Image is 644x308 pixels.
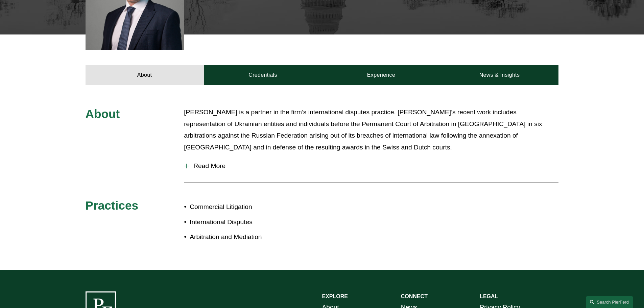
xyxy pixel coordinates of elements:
strong: CONNECT [401,293,428,299]
span: Practices [86,199,139,212]
p: Commercial Litigation [190,201,322,213]
button: Read More [184,157,558,175]
p: [PERSON_NAME] is a partner in the firm’s international disputes practice. [PERSON_NAME]’s recent ... [184,106,558,153]
strong: EXPLORE [322,293,348,299]
span: About [86,107,120,120]
a: Credentials [204,65,322,85]
p: International Disputes [190,216,322,228]
p: Arbitration and Mediation [190,231,322,243]
strong: LEGAL [480,293,498,299]
a: Search this site [586,296,633,308]
a: About [86,65,204,85]
span: Read More [189,162,558,170]
a: Experience [322,65,440,85]
a: News & Insights [440,65,558,85]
